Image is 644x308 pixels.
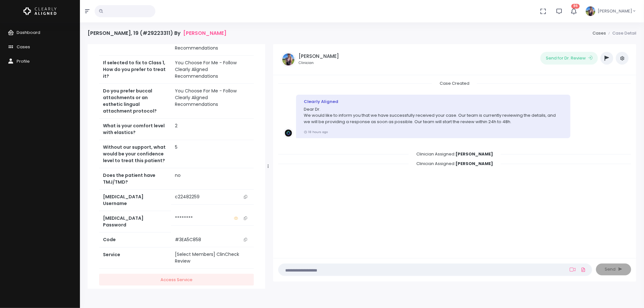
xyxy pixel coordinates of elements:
[99,274,254,286] a: Access Service
[175,251,250,265] div: [Select Members] ClinCheck Review
[171,168,254,190] td: no
[455,151,493,157] b: [PERSON_NAME]
[99,247,171,269] th: Service
[171,56,254,84] td: You Choose For Me - Follow Clearly Aligned Recommendations
[585,5,596,17] img: Header Avatar
[432,78,477,88] span: Case Created
[17,44,30,50] span: Cases
[571,4,580,9] span: 86
[23,4,57,18] img: Logo Horizontal
[99,233,171,247] th: Code
[304,99,563,105] div: Clearly Aligned
[304,106,563,125] p: Dear Dr. We would like to inform you that we have successfully received your case. Our team is cu...
[593,30,606,36] a: Cases
[171,233,254,247] td: #3EA5C858
[171,140,254,168] td: 5
[299,53,339,59] h5: [PERSON_NAME]
[171,190,254,204] td: c22482259
[88,30,226,36] h4: [PERSON_NAME], 19 (#29223311) By
[99,190,171,211] th: [MEDICAL_DATA] Username
[183,30,226,36] a: [PERSON_NAME]
[579,264,587,275] a: Add Files
[171,119,254,140] td: 2
[99,119,171,140] th: What is your comfort level with elastics?
[171,84,254,119] td: You Choose For Me - Follow Clearly Aligned Recommendations
[569,267,577,272] a: Add Loom Video
[17,29,40,36] span: Dashboard
[598,8,632,14] span: [PERSON_NAME]
[88,44,265,289] div: scrollable content
[17,58,30,64] span: Profile
[299,60,339,66] small: Clinician
[99,84,171,119] th: Do you prefer buccal attachments or an esthetic lingual attachment protocol?
[409,149,501,159] span: Clinician Assigned:
[409,159,501,169] span: Clinician Assigned:
[99,168,171,190] th: Does the patient have TMJ/TMD?
[99,56,171,84] th: If selected to fix to Class 1, How do you prefer to treat it?
[99,211,171,233] th: [MEDICAL_DATA] Password
[540,52,598,65] button: Send for Dr. Review
[99,140,171,168] th: Without our support, what would be your confidence level to treat this patient?
[455,161,493,167] b: [PERSON_NAME]
[606,30,636,36] li: Case Detail
[304,130,328,134] small: 18 hours ago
